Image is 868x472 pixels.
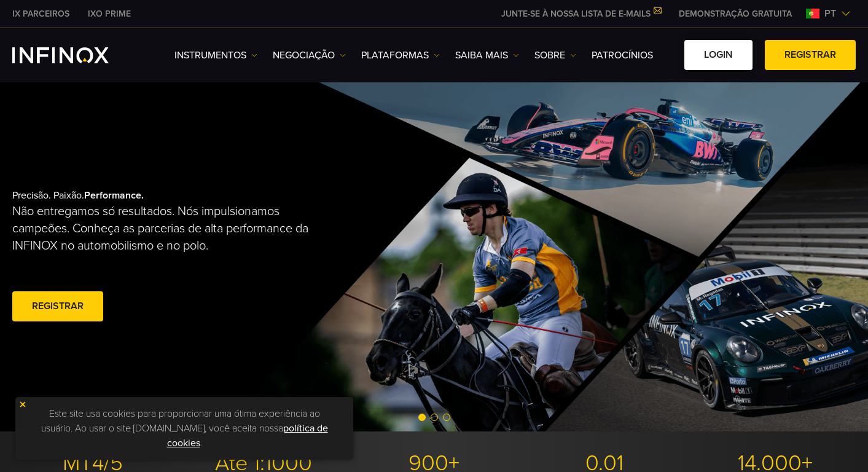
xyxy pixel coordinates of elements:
[12,170,392,344] div: Precisão. Paixão.
[22,403,347,454] p: Este site usa cookies para proporcionar uma ótima experiência ao usuário. Ao usar o site [DOMAIN_...
[79,7,140,20] a: INFINOX
[273,48,346,63] a: NEGOCIAÇÃO
[84,189,144,202] strong: Performance.
[684,40,753,70] a: Login
[534,48,576,63] a: SOBRE
[819,6,841,21] span: pt
[431,414,438,421] span: Go to slide 2
[174,48,257,63] a: Instrumentos
[361,48,440,63] a: PLATAFORMAS
[12,291,103,321] a: Registrar
[592,48,653,63] a: Patrocínios
[18,400,27,409] img: yellow close icon
[455,48,519,63] a: Saiba mais
[12,47,138,63] a: INFINOX Logo
[765,40,856,70] a: Registrar
[418,414,426,421] span: Go to slide 1
[3,7,79,20] a: INFINOX
[12,203,316,254] p: Não entregamos só resultados. Nós impulsionamos campeões. Conheça as parcerias de alta performanc...
[670,7,801,20] a: INFINOX MENU
[443,414,450,421] span: Go to slide 3
[492,9,670,19] a: JUNTE-SE À NOSSA LISTA DE E-MAILS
